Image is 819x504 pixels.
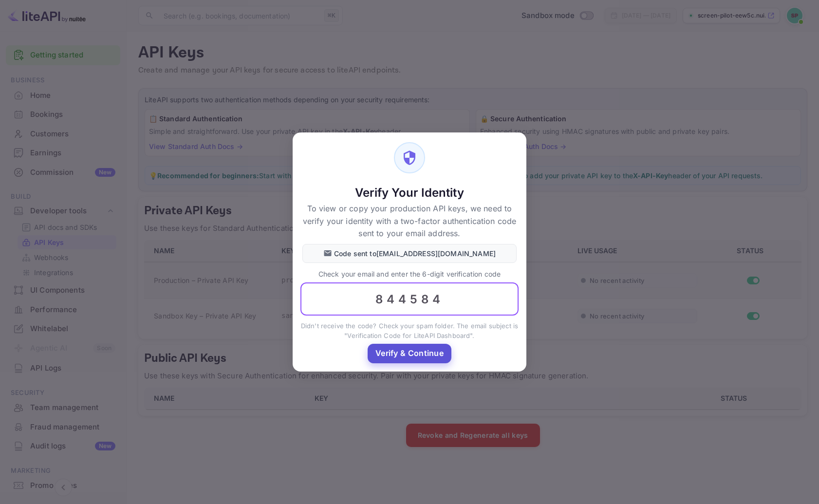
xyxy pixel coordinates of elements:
[302,203,517,240] p: To view or copy your production API keys, we need to verify your identity with a two-factor authe...
[300,269,519,279] p: Check your email and enter the 6-digit verification code
[334,248,496,259] p: Code sent to [EMAIL_ADDRESS][DOMAIN_NAME]
[302,185,517,201] h5: Verify Your Identity
[300,321,519,340] p: Didn't receive the code? Check your spam folder. The email subject is "Verification Code for Lite...
[300,283,519,316] input: 000000
[368,344,451,363] button: Verify & Continue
